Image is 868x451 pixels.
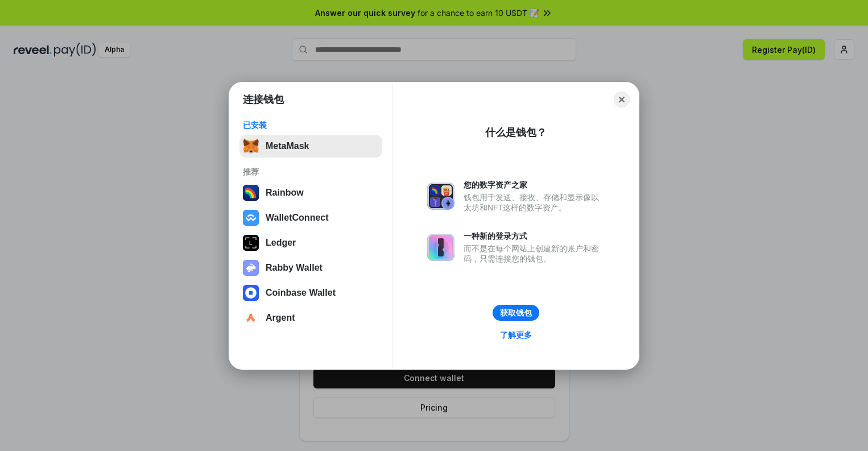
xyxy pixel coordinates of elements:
div: Rainbow [266,188,304,198]
img: svg+xml,%3Csvg%20xmlns%3D%22http%3A%2F%2Fwww.w3.org%2F2000%2Fsvg%22%20width%3D%2228%22%20height%3... [243,235,259,251]
div: 已安装 [243,120,379,130]
button: Coinbase Wallet [239,282,382,304]
div: MetaMask [266,141,309,151]
div: 您的数字资产之家 [464,180,605,190]
div: WalletConnect [266,213,329,223]
img: svg+xml,%3Csvg%20xmlns%3D%22http%3A%2F%2Fwww.w3.org%2F2000%2Fsvg%22%20fill%3D%22none%22%20viewBox... [427,234,454,261]
img: svg+xml,%3Csvg%20xmlns%3D%22http%3A%2F%2Fwww.w3.org%2F2000%2Fsvg%22%20fill%3D%22none%22%20viewBox... [243,260,259,276]
button: 获取钱包 [493,305,539,321]
img: svg+xml,%3Csvg%20width%3D%22120%22%20height%3D%22120%22%20viewBox%3D%220%200%20120%20120%22%20fil... [243,185,259,201]
img: svg+xml,%3Csvg%20xmlns%3D%22http%3A%2F%2Fwww.w3.org%2F2000%2Fsvg%22%20fill%3D%22none%22%20viewBox... [427,183,454,210]
div: 一种新的登录方式 [464,231,605,241]
button: Ledger [239,231,382,254]
div: 推荐 [243,167,379,177]
div: Argent [266,313,295,323]
img: svg+xml,%3Csvg%20width%3D%2228%22%20height%3D%2228%22%20viewBox%3D%220%200%2028%2028%22%20fill%3D... [243,210,259,226]
h1: 连接钱包 [243,93,284,106]
div: 而不是在每个网站上创建新的账户和密码，只需连接您的钱包。 [464,243,605,264]
img: svg+xml,%3Csvg%20fill%3D%22none%22%20height%3D%2233%22%20viewBox%3D%220%200%2035%2033%22%20width%... [243,138,259,154]
button: Rabby Wallet [239,256,382,279]
button: MetaMask [239,135,382,158]
button: Rainbow [239,181,382,204]
div: 钱包用于发送、接收、存储和显示像以太坊和NFT这样的数字资产。 [464,192,605,213]
button: Close [614,92,630,107]
div: 什么是钱包？ [485,126,547,139]
div: 了解更多 [500,330,532,340]
div: Rabby Wallet [266,263,323,273]
button: Argent [239,307,382,329]
div: Ledger [266,238,296,248]
img: svg+xml,%3Csvg%20width%3D%2228%22%20height%3D%2228%22%20viewBox%3D%220%200%2028%2028%22%20fill%3D... [243,285,259,301]
div: 获取钱包 [500,308,532,318]
a: 了解更多 [493,328,539,342]
button: WalletConnect [239,206,382,229]
div: Coinbase Wallet [266,288,336,298]
img: svg+xml,%3Csvg%20width%3D%2228%22%20height%3D%2228%22%20viewBox%3D%220%200%2028%2028%22%20fill%3D... [243,310,259,326]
